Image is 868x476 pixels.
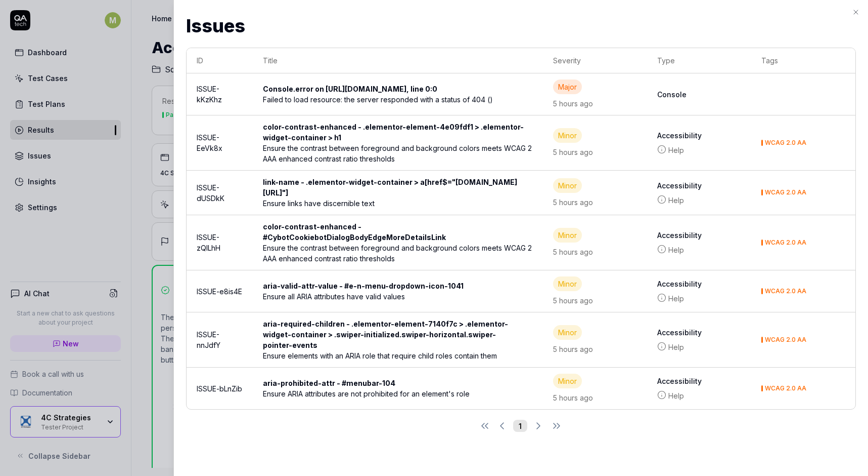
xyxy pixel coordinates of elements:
a: ISSUE-kKzKhz [197,85,222,104]
b: Accessibility [657,376,741,386]
div: aria-prohibited-attr - #menubar-104 [263,378,403,388]
a: Help [657,195,741,206]
time: 5 hours ago [553,248,593,256]
div: Minor [553,374,582,388]
div: Minor [553,178,582,193]
b: Console [657,89,741,100]
b: Accessibility [657,327,741,338]
th: Tags [751,48,855,73]
div: WCAG 2.0 AA [765,288,806,294]
div: aria-required-children - .elementor-element-7140f7c > .elementor-widget-container > .swiper-initi... [263,319,533,350]
div: Ensure all ARIA attributes have valid values [263,291,533,302]
button: WCAG 2.0 AA [761,286,806,297]
button: WCAG 2.0 AA [761,335,806,345]
time: 5 hours ago [553,345,593,353]
th: Type [647,48,751,73]
button: WCAG 2.0 AA [761,383,806,394]
a: ISSUE-e8is4E [197,287,242,296]
h2: Issues [186,12,856,39]
a: Help [657,245,741,255]
div: Ensure elements with an ARIA role that require child roles contain them [263,350,533,361]
div: Ensure ARIA attributes are not prohibited for an element's role [263,388,533,399]
div: Failed to load resource: the server responded with a status of 404 () [263,94,533,105]
b: Accessibility [657,230,741,241]
div: color-contrast-enhanced - .elementor-element-4e09fdf1 > .elementor-widget-container > h1 [263,122,533,143]
div: Ensure the contrast between foreground and background colors meets WCAG 2 AAA enhanced contrast r... [263,243,533,264]
b: Accessibility [657,130,741,141]
a: Help [657,342,741,352]
button: WCAG 2.0 AA [761,138,806,148]
div: Ensure the contrast between foreground and background colors meets WCAG 2 AAA enhanced contrast r... [263,143,533,164]
div: Minor [553,128,582,143]
a: ISSUE-dUSDkK [197,183,224,203]
time: 5 hours ago [553,99,593,108]
a: Help [657,145,741,155]
time: 5 hours ago [553,148,593,156]
th: Title [253,48,543,73]
div: Minor [553,276,582,291]
div: aria-valid-attr-value - #e-n-menu-dropdown-icon-1041 [263,281,472,291]
div: WCAG 2.0 AA [765,240,806,246]
b: Accessibility [657,180,741,191]
div: WCAG 2.0 AA [765,337,806,343]
div: WCAG 2.0 AA [765,189,806,195]
a: ISSUE-EeVk8x [197,133,222,152]
time: 5 hours ago [553,198,593,207]
div: Console.error on [URL][DOMAIN_NAME], line 0:0 [263,84,445,94]
time: 5 hours ago [553,296,593,305]
b: Accessibility [657,279,741,289]
a: Help [657,390,741,401]
a: ISSUE-zQlLhH [197,233,220,252]
div: WCAG 2.0 AA [765,385,806,391]
div: link-name - .elementor-widget-container > a[href$="[DOMAIN_NAME][URL]"] [263,177,533,198]
button: 1 [513,420,527,432]
div: color-contrast-enhanced - #CybotCookiebotDialogBodyEdgeMoreDetailsLink [263,221,533,243]
div: Minor [553,228,582,243]
th: ID [187,48,252,73]
div: WCAG 2.0 AA [765,140,806,146]
th: Severity [543,48,647,73]
a: Help [657,293,741,304]
button: WCAG 2.0 AA [761,237,806,248]
a: ISSUE-bLnZib [197,384,242,393]
div: Major [553,80,582,94]
a: ISSUE-nnJdfY [197,330,220,349]
time: 5 hours ago [553,393,593,402]
div: Ensure links have discernible text [263,198,533,209]
button: WCAG 2.0 AA [761,187,806,198]
div: Minor [553,325,582,340]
